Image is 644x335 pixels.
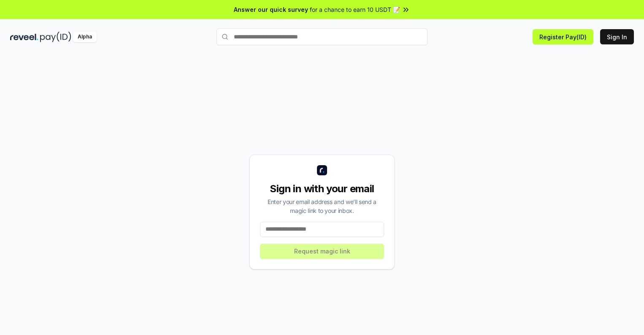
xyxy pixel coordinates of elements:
span: for a chance to earn 10 USDT 📝 [310,5,400,14]
div: Enter your email address and we’ll send a magic link to your inbox. [260,197,384,215]
button: Register Pay(ID) [533,29,593,44]
span: Answer our quick survey [234,5,308,14]
img: pay_id [40,32,71,42]
div: Sign in with your email [260,182,384,196]
button: Sign In [600,29,634,44]
div: Alpha [73,32,97,42]
img: reveel_dark [10,32,38,42]
img: logo_small [317,165,327,175]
